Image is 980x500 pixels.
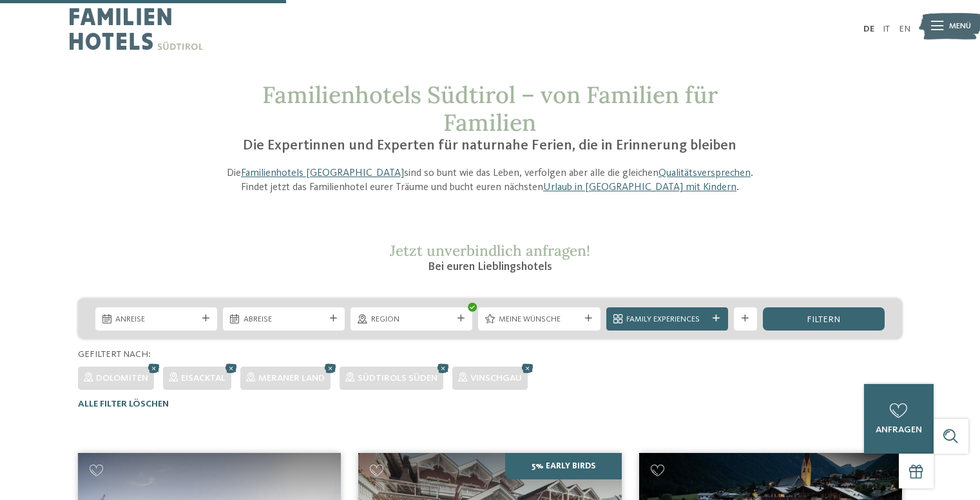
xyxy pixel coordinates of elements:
a: IT [883,24,890,34]
span: Anreise [115,314,197,325]
span: Vinschgau [470,374,522,383]
span: Gefiltert nach: [78,350,151,359]
span: Dolomiten [96,374,148,383]
span: Familienhotels Südtirol – von Familien für Familien [262,80,718,137]
span: Abreise [244,314,325,325]
a: Qualitätsversprechen [658,168,751,178]
span: Region [371,314,452,325]
a: Familienhotels [GEOGRAPHIC_DATA] [241,168,404,178]
span: Menü [949,21,971,32]
span: Meraner Land [258,374,325,383]
p: Die sind so bunt wie das Leben, verfolgen aber alle die gleichen . Findet jetzt das Familienhotel... [215,166,766,195]
span: Bei euren Lieblingshotels [428,261,552,273]
span: Alle Filter löschen [78,399,169,409]
span: Eisacktal [181,374,226,383]
span: Family Experiences [626,314,707,325]
span: Jetzt unverbindlich anfragen! [390,241,590,260]
a: EN [899,24,910,34]
span: Die Expertinnen und Experten für naturnahe Ferien, die in Erinnerung bleiben [243,139,736,153]
span: filtern [807,315,840,324]
span: Meine Wünsche [499,314,580,325]
a: Urlaub in [GEOGRAPHIC_DATA] mit Kindern [543,182,736,193]
a: DE [863,24,874,34]
span: Südtirols Süden [358,374,437,383]
a: anfragen [864,384,934,454]
span: anfragen [876,425,922,434]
